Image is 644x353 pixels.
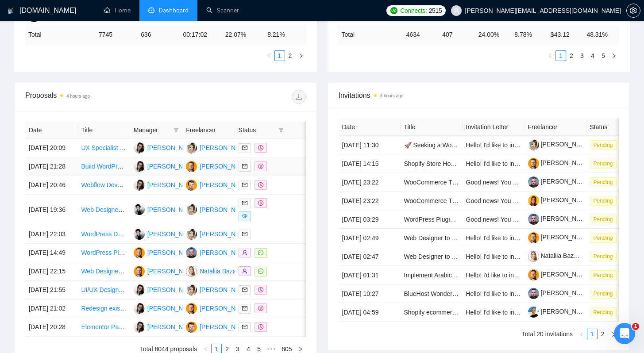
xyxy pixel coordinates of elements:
[186,304,251,311] a: AC[PERSON_NAME]
[25,195,77,225] td: [DATE] 19:36
[522,329,573,339] li: Total 20 invitations
[390,7,397,14] img: upwork-logo.png
[200,161,251,171] div: [PERSON_NAME]
[134,304,198,311] a: PK[PERSON_NAME]
[296,50,306,61] li: Next Page
[524,119,586,136] th: Freelancer
[401,229,463,247] td: Web Designer to create visuals for multiple websites (Russian speaking)
[25,157,77,176] td: [DATE] 21:28
[180,26,222,43] td: 00:17:02
[285,50,296,61] li: 2
[242,200,247,206] span: mail
[577,51,587,61] a: 3
[159,7,189,14] span: Dashboard
[590,308,620,315] a: Pending
[148,7,154,13] span: dashboard
[186,249,251,256] a: MS[PERSON_NAME]
[614,323,635,344] iframe: Intercom live chat
[147,180,198,190] div: [PERSON_NAME]
[25,90,166,104] div: Proposals
[186,230,251,237] a: VS[PERSON_NAME]
[339,284,401,303] td: [DATE] 10:27
[200,266,247,276] div: Nataliia Bazavluk
[137,26,179,43] td: 636
[81,305,206,312] a: Redesign existing agency Wordpress website
[380,93,404,98] time: 4 hours ago
[528,214,539,225] img: c1aNZuuaNJq6Lg_AY-tAd83C-SM9JktFlj6k7NyrFJGGaSwTSPElYgp1VeMRTfjLKK
[555,50,566,61] li: 1
[339,229,401,247] td: [DATE] 02:49
[590,215,617,224] span: Pending
[528,289,592,296] a: [PERSON_NAME]
[609,50,619,61] button: right
[566,50,577,61] li: 2
[404,216,567,223] a: WordPress Plugin Developer Needed for E-Commerce Site
[81,286,285,293] a: UI/UX Designer for Business Website Redesign in [GEOGRAPHIC_DATA]
[338,26,403,43] td: Total
[404,142,622,149] a: 🚀 Seeking a World-Class UI/UX Designer (Figma Expert) for Ongoing Projects
[590,289,617,299] span: Pending
[339,136,401,154] td: [DATE] 11:30
[134,303,145,314] img: PK
[258,306,263,311] span: dollar
[404,160,565,167] a: Shopify Store Home Page and Product Page Development
[404,253,602,260] a: Web Designer to create visuals for multiple websites (Russian speaking)
[25,139,77,157] td: [DATE] 20:09
[95,26,137,43] td: 7745
[608,329,619,339] li: Next Page
[556,51,566,61] a: 1
[147,322,198,332] div: [PERSON_NAME]
[200,229,251,239] div: [PERSON_NAME]
[528,252,588,259] a: Nataliia Bazavluk
[401,192,463,210] td: WooCommerce Theme Developer Needed to Fix Header & Navigation Layout
[134,286,198,293] a: PK[PERSON_NAME]
[339,90,619,101] span: Invitations
[258,287,263,292] span: dollar
[598,329,608,339] li: 2
[186,303,197,314] img: AC
[242,324,247,330] span: mail
[25,122,77,139] th: Date
[81,323,230,330] a: Elementor Page Builder Needed for One-Page Design
[134,180,145,191] img: PK
[400,6,427,15] span: Connects:
[264,50,274,61] button: left
[404,197,617,204] a: WooCommerce Theme Developer Needed to Fix Header & Navigation Layout
[147,161,198,171] div: [PERSON_NAME]
[439,26,475,43] td: 407
[608,329,619,339] button: right
[66,94,90,99] time: 4 hours ago
[590,233,617,243] span: Pending
[25,299,77,318] td: [DATE] 21:02
[186,286,251,293] a: VS[PERSON_NAME]
[296,50,306,61] button: right
[242,269,247,274] span: user-add
[200,322,251,332] div: [PERSON_NAME]
[77,122,130,139] th: Title
[577,50,587,61] li: 3
[200,180,251,190] div: [PERSON_NAME]
[77,281,130,299] td: UI/UX Designer for Business Website Redesign in Figma
[528,158,539,169] img: c1MFplIIhqIElmyFUBZ8BXEpI9f51hj4QxSyXq_Q7hwkd0ckEycJ6y3Swt0JtKMXL2
[8,4,14,18] img: logo
[528,271,592,278] a: [PERSON_NAME]
[277,123,285,137] span: filter
[200,143,251,153] div: [PERSON_NAME]
[186,181,251,188] a: SG[PERSON_NAME]
[590,270,617,280] span: Pending
[511,26,547,43] td: 8.78 %
[258,145,263,150] span: dollar
[587,329,597,339] a: 1
[590,271,620,278] a: Pending
[528,269,539,280] img: c1MFplIIhqIElmyFUBZ8BXEpI9f51hj4QxSyXq_Q7hwkd0ckEycJ6y3Swt0JtKMXL2
[548,53,553,58] span: left
[404,272,566,279] a: Implement Arabic with RTL on our WooCommerce Website
[242,287,247,292] span: mail
[242,306,247,311] span: mail
[274,50,285,61] li: 1
[147,285,198,295] div: [PERSON_NAME]
[528,141,592,148] a: [PERSON_NAME]
[242,145,247,150] span: mail
[547,26,583,43] td: $ 43.12
[401,266,463,284] td: Implement Arabic with RTL on our WooCommerce Website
